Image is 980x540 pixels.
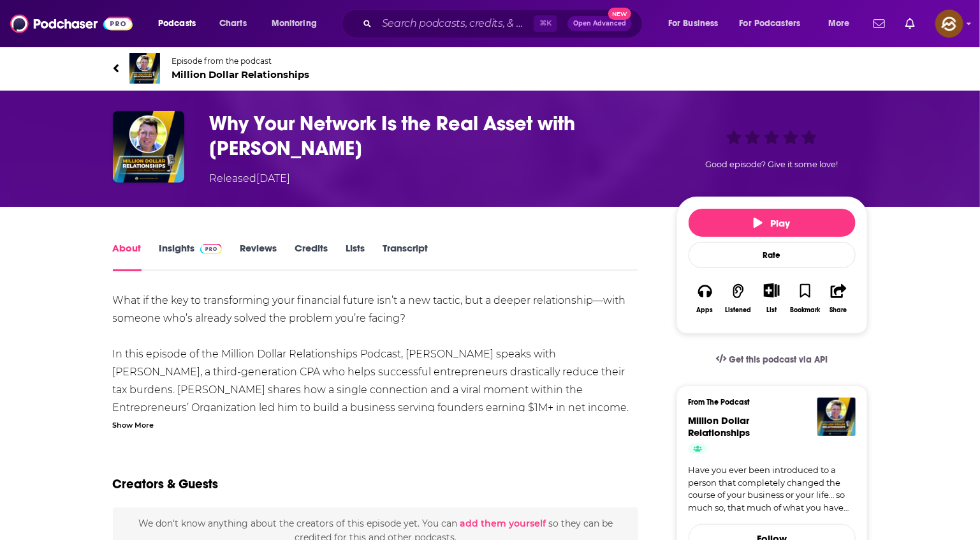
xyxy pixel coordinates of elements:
[819,13,866,34] button: open menu
[767,306,777,314] div: List
[935,10,963,38] span: Logged in as hey85204
[900,13,920,34] a: Show notifications dropdown
[659,13,735,34] button: open menu
[200,244,223,254] img: Podchaser Pro
[10,11,133,36] img: Podchaser - Follow, Share and Rate Podcasts
[346,242,365,271] a: Lists
[534,15,557,32] span: ⌘ K
[689,209,856,237] button: Play
[113,242,142,271] a: About
[706,344,838,375] a: Get this podcast via API
[706,160,838,169] span: Good episode? Give it some love!
[113,111,184,183] img: Why Your Network Is the Real Asset with Noah Rosenfarb
[726,306,752,314] div: Listened
[790,306,820,314] div: Bookmark
[113,53,868,84] a: Million Dollar RelationshipsEpisode from the podcastMillion Dollar Relationships
[689,275,722,322] button: Apps
[789,275,822,322] button: Bookmark
[817,398,856,436] img: Million Dollar Relationships
[697,306,713,314] div: Apps
[567,16,632,31] button: Open AdvancedNew
[868,13,890,34] a: Show notifications dropdown
[158,15,196,33] span: Podcasts
[129,53,160,84] img: Million Dollar Relationships
[210,171,291,186] div: Released [DATE]
[759,283,785,297] button: Show More Button
[689,398,845,407] h3: From The Podcast
[731,13,819,34] button: open menu
[113,476,219,492] h2: Creators & Guests
[172,56,310,66] span: Episode from the podcast
[240,242,277,271] a: Reviews
[755,275,788,322] div: Show More ButtonList
[219,15,247,33] span: Charts
[295,242,328,271] a: Credits
[272,15,317,33] span: Monitoring
[608,8,631,20] span: New
[172,68,310,80] span: Million Dollar Relationships
[210,111,656,161] h1: Why Your Network Is the Real Asset with Noah Rosenfarb
[689,242,856,268] div: Rate
[935,10,963,38] button: Show profile menu
[159,242,223,271] a: InsightsPodchaser Pro
[754,217,790,229] span: Play
[689,414,750,439] a: Million Dollar Relationships
[828,15,850,33] span: More
[722,275,755,322] button: Listened
[740,15,801,33] span: For Podcasters
[822,275,855,322] button: Share
[263,13,333,34] button: open menu
[668,15,719,33] span: For Business
[354,9,655,38] div: Search podcasts, credits, & more...
[729,354,828,365] span: Get this podcast via API
[935,10,963,38] img: User Profile
[149,13,212,34] button: open menu
[460,518,546,529] button: add them yourself
[377,13,534,34] input: Search podcasts, credits, & more...
[689,464,856,514] a: Have you ever been introduced to a person that completely changed the course of your business or ...
[573,20,626,27] span: Open Advanced
[830,306,847,314] div: Share
[383,242,428,271] a: Transcript
[211,13,254,34] a: Charts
